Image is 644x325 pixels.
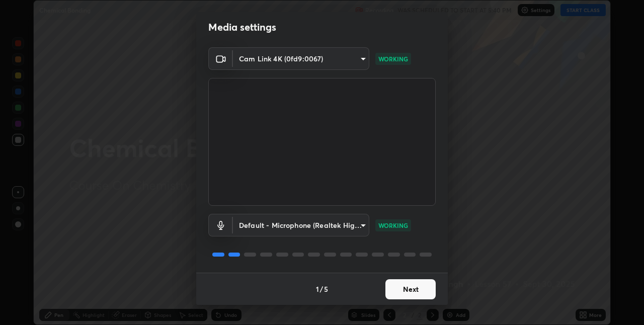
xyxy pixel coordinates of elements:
[378,54,408,63] p: WORKING
[385,279,436,299] button: Next
[208,21,276,34] h2: Media settings
[378,221,408,230] p: WORKING
[324,284,328,294] h4: 5
[316,284,319,294] h4: 1
[320,284,323,294] h4: /
[233,47,369,70] div: Cam Link 4K (0fd9:0067)
[233,214,369,236] div: Cam Link 4K (0fd9:0067)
